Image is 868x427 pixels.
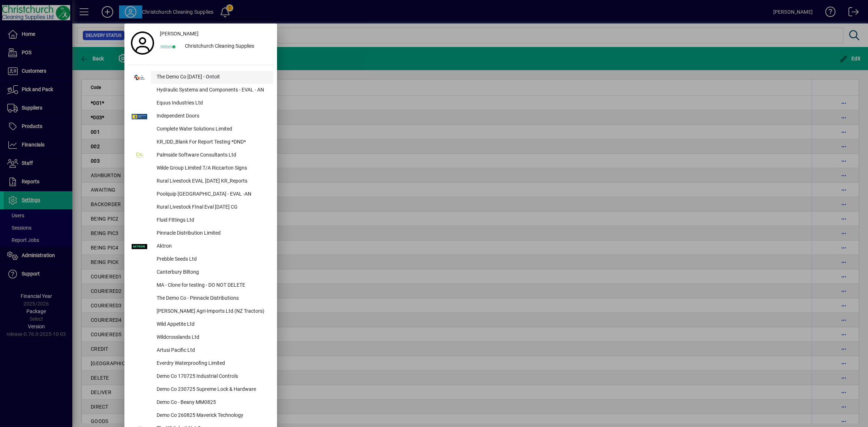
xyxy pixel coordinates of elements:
div: Prebble Seeds Ltd [151,253,273,266]
button: [PERSON_NAME] Agri-Imports Ltd (NZ Tractors) [128,305,273,318]
button: Wildcrosslands Ltd [128,331,273,344]
div: Fluid Fittings Ltd [151,214,273,227]
div: Demo Co 260825 Maverick Technology [151,409,273,422]
button: Demo Co - Beany MM0825 [128,396,273,409]
div: Hydraulic Systems and Components - EVAL - AN [151,84,273,97]
button: Hydraulic Systems and Components - EVAL - AN [128,84,273,97]
div: Pinnacle Distribution Limited [151,227,273,240]
div: Demo Co 170725 Industrial Controls [151,370,273,383]
div: Rural Livestock EVAL [DATE] KR_Reports [151,175,273,188]
div: Rural Livestock FInal Eval [DATE] CG [151,201,273,214]
div: [PERSON_NAME] Agri-Imports Ltd (NZ Tractors) [151,305,273,318]
div: The Demo Co [DATE] - Ontoit [151,71,273,84]
div: Demo Co 230725 Supreme Lock & Hardware [151,383,273,396]
div: Independent Doors [151,110,273,123]
button: Demo Co 260825 Maverick Technology [128,409,273,422]
button: Independent Doors [128,110,273,123]
button: Pinnacle Distribution Limited [128,227,273,240]
div: Wilde Group Limited T/A Riccarton Signs [151,162,273,175]
button: The Demo Co - Pinnacle Distributions [128,292,273,305]
button: Canterbury Biltong [128,266,273,279]
button: Wilde Group Limited T/A Riccarton Signs [128,162,273,175]
div: Wild Appetite Ltd [151,318,273,331]
button: Rural Livestock FInal Eval [DATE] CG [128,201,273,214]
button: MA - Clone for testing - DO NOT DELETE [128,279,273,292]
button: Demo Co 170725 Industrial Controls [128,370,273,383]
div: Poolquip [GEOGRAPHIC_DATA] - EVAL -AN [151,188,273,201]
button: The Demo Co [DATE] - Ontoit [128,71,273,84]
button: Poolquip [GEOGRAPHIC_DATA] - EVAL -AN [128,188,273,201]
div: Canterbury Biltong [151,266,273,279]
button: Rural Livestock EVAL [DATE] KR_Reports [128,175,273,188]
a: [PERSON_NAME] [157,27,273,40]
button: KR_IDD_Blank For Report Testing *DND* [128,136,273,149]
button: Demo Co 230725 Supreme Lock & Hardware [128,383,273,396]
div: Artusi Pacific Ltd [151,344,273,357]
button: Aktron [128,240,273,253]
a: Profile [128,37,157,50]
button: Palmside Software Consultants Ltd [128,149,273,162]
div: Wildcrosslands Ltd [151,331,273,344]
div: Aktron [151,240,273,253]
button: Christchurch Cleaning Supplies [157,40,273,53]
button: Equus Industries Ltd [128,97,273,110]
div: Everdry Waterproofing Limited [151,357,273,370]
button: Everdry Waterproofing Limited [128,357,273,370]
button: Prebble Seeds Ltd [128,253,273,266]
button: Complete Water Solutions Limited [128,123,273,136]
div: Christchurch Cleaning Supplies [179,40,273,53]
div: The Demo Co - Pinnacle Distributions [151,292,273,305]
div: MA - Clone for testing - DO NOT DELETE [151,279,273,292]
button: Wild Appetite Ltd [128,318,273,331]
div: Palmside Software Consultants Ltd [151,149,273,162]
span: [PERSON_NAME] [160,30,199,38]
button: Artusi Pacific Ltd [128,344,273,357]
div: Demo Co - Beany MM0825 [151,396,273,409]
div: Complete Water Solutions Limited [151,123,273,136]
div: Equus Industries Ltd [151,97,273,110]
button: Fluid Fittings Ltd [128,214,273,227]
div: KR_IDD_Blank For Report Testing *DND* [151,136,273,149]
